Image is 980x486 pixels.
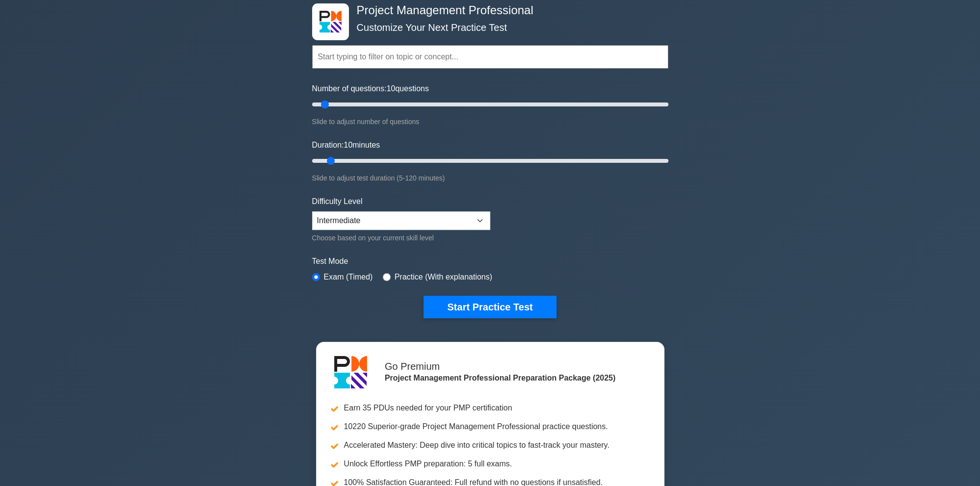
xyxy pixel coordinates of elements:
[312,256,668,267] label: Test Mode
[312,139,380,151] label: Duration: minutes
[312,45,668,69] input: Start typing to filter on topic or concept...
[324,271,373,283] label: Exam (Timed)
[395,271,492,283] label: Practice (With explanations)
[424,296,556,318] button: Start Practice Test
[312,116,668,128] div: Slide to adjust number of questions
[312,232,490,244] div: Choose based on your current skill level
[387,84,396,93] span: 10
[312,196,363,207] label: Difficulty Level
[344,141,352,149] span: 10
[353,3,620,18] h4: Project Management Professional
[312,172,668,184] div: Slide to adjust test duration (5-120 minutes)
[312,83,429,95] label: Number of questions: questions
